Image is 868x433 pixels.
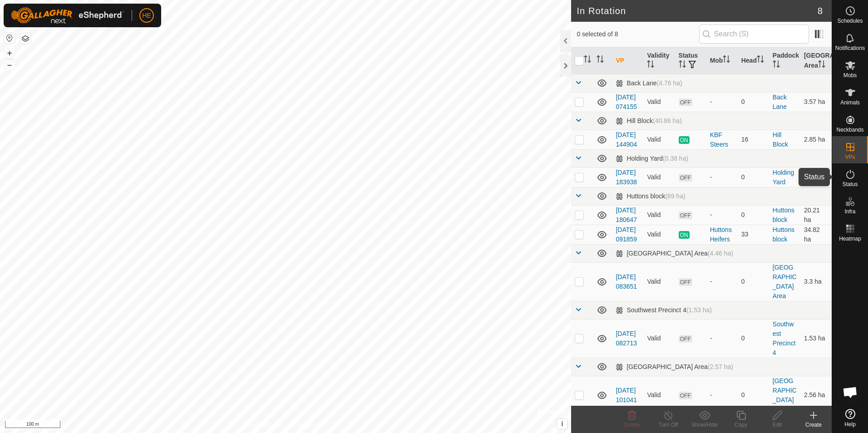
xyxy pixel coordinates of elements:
p-sorticon: Activate to sort [757,57,764,64]
span: (40.86 ha) [653,117,682,124]
div: - [710,97,734,107]
a: [DATE] 074155 [616,93,637,110]
span: Heatmap [839,236,861,241]
a: [DATE] 082713 [616,330,637,347]
a: Privacy Policy [250,421,284,429]
span: 0 selected of 8 [577,30,699,39]
div: Southwest Precinct 4 [616,306,712,314]
td: 0.38 ha [800,167,832,187]
th: Status [675,47,706,74]
div: Back Lane [616,79,682,87]
span: Mobs [843,73,857,78]
span: OFF [679,212,692,219]
div: Huttons Heifers [710,225,734,244]
a: [DATE] 101041 [616,387,637,403]
span: Animals [840,100,860,105]
div: Holding Yard [616,155,688,162]
span: (0.38 ha) [663,155,688,162]
button: – [4,59,15,70]
button: Map Layers [20,33,31,44]
a: Open chat [837,379,864,406]
span: VPs [845,154,855,160]
div: [GEOGRAPHIC_DATA] Area [616,363,733,371]
td: 3.3 ha [800,262,832,301]
div: - [710,277,734,286]
p-sorticon: Activate to sort [773,62,780,69]
a: [GEOGRAPHIC_DATA] Area [773,264,797,300]
input: Search (S) [699,25,809,44]
button: Reset Map [4,33,15,44]
span: Help [844,422,856,427]
td: 0 [738,262,769,301]
td: 0 [738,319,769,358]
td: Valid [643,130,675,149]
span: 8 [818,4,823,18]
span: HE [142,11,151,20]
button: i [557,419,567,429]
th: Paddock [769,47,800,74]
span: OFF [679,98,692,106]
a: Contact Us [295,421,321,429]
td: Valid [643,376,675,414]
td: Valid [643,167,675,187]
a: Hill Block [773,131,788,148]
a: Back Lane [773,93,787,110]
td: Valid [643,225,675,244]
a: [DATE] 083651 [616,273,637,290]
div: KBF Steers [710,130,734,149]
div: Huttons block [616,192,685,200]
td: Valid [643,262,675,301]
td: 0 [738,205,769,225]
span: Status [842,182,858,187]
a: [GEOGRAPHIC_DATA] Area [773,377,797,413]
span: OFF [679,392,692,399]
div: - [710,210,734,220]
span: Delete [624,422,640,428]
div: Hill Block [616,117,681,125]
th: VP [612,47,643,74]
span: OFF [679,335,692,343]
span: i [561,420,563,428]
td: Valid [643,319,675,358]
div: Turn Off [650,421,686,429]
a: [DATE] 183938 [616,169,637,186]
div: [GEOGRAPHIC_DATA] Area [616,250,733,257]
span: OFF [679,174,692,182]
div: Copy [723,421,759,429]
td: 0 [738,376,769,414]
a: Huttons block [773,226,794,243]
td: 0 [738,92,769,112]
td: 0 [738,167,769,187]
p-sorticon: Activate to sort [597,57,604,64]
a: [DATE] 180647 [616,207,637,223]
td: 20.21 ha [800,205,832,225]
td: 2.56 ha [800,376,832,414]
td: Valid [643,205,675,225]
div: - [710,334,734,343]
div: Create [795,421,832,429]
span: OFF [679,278,692,286]
th: [GEOGRAPHIC_DATA] Area [800,47,832,74]
span: Schedules [837,18,863,24]
div: Show/Hide [686,421,723,429]
span: (2.57 ha) [708,363,733,370]
span: ON [679,136,690,144]
span: Infra [844,209,855,214]
p-sorticon: Activate to sort [584,57,591,64]
span: (69 ha) [665,192,685,200]
td: 2.85 ha [800,130,832,149]
td: 1.53 ha [800,319,832,358]
h2: In Rotation [577,5,817,16]
a: Help [832,405,868,431]
td: 3.57 ha [800,92,832,112]
p-sorticon: Activate to sort [818,62,825,69]
p-sorticon: Activate to sort [723,57,730,64]
span: (4.76 ha) [657,79,682,87]
td: Valid [643,92,675,112]
th: Head [738,47,769,74]
p-sorticon: Activate to sort [679,62,686,69]
th: Validity [643,47,675,74]
span: (4.46 ha) [708,250,733,257]
a: Holding Yard [773,169,794,186]
th: Mob [706,47,738,74]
